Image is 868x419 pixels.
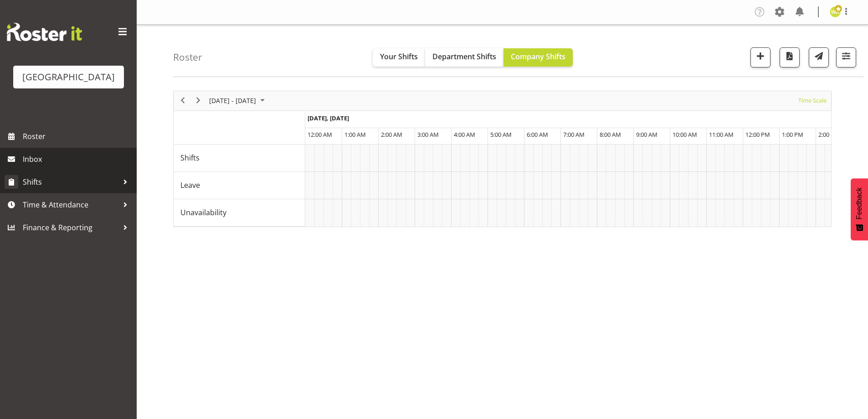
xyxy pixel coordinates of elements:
span: Time & Attendance [23,198,118,212]
button: August 2025 [208,95,269,106]
span: Inbox [23,152,132,166]
div: August 18 - 24, 2025 [206,91,270,110]
button: Add a new shift [750,47,770,67]
span: Shifts [23,175,118,189]
img: wendy-auld9530.jpg [830,6,841,17]
span: 2:00 PM [818,130,840,139]
span: 1:00 AM [344,130,366,139]
span: Your Shifts [380,52,418,62]
span: Roster [23,129,132,143]
span: [DATE] - [DATE] [208,95,257,106]
span: [DATE], [DATE] [308,114,349,122]
td: Unavailability resource [174,199,305,227]
button: Send a list of all shifts for the selected filtered period to all rostered employees. [809,47,829,67]
span: 11:00 AM [709,130,734,139]
span: 9:00 AM [636,130,657,139]
span: Leave [180,180,200,191]
span: 5:00 AM [490,130,512,139]
span: 12:00 PM [745,130,770,139]
span: 1:00 PM [782,130,803,139]
span: Unavailability [180,207,226,218]
button: Feedback - Show survey [851,178,868,240]
span: 4:00 AM [454,130,475,139]
div: next period [190,91,206,110]
button: Company Shifts [503,48,573,67]
span: Department Shifts [432,52,496,62]
span: Company Shifts [511,52,565,62]
td: Leave resource [174,172,305,199]
span: Finance & Reporting [23,221,118,234]
div: Timeline Week of August 19, 2025 [173,91,832,227]
div: [GEOGRAPHIC_DATA] [22,70,115,84]
span: 10:00 AM [673,130,697,139]
img: Rosterit website logo [7,23,82,41]
span: Shifts [180,152,200,163]
span: 6:00 AM [527,130,548,139]
button: Next [192,95,205,106]
span: 3:00 AM [417,130,439,139]
button: Previous [177,95,189,106]
td: Shifts resource [174,145,305,172]
span: 12:00 AM [308,130,332,139]
button: Time Scale [797,95,828,106]
div: previous period [175,91,190,110]
span: 7:00 AM [563,130,585,139]
span: 8:00 AM [600,130,621,139]
button: Download a PDF of the roster according to the set date range. [780,47,800,67]
span: 2:00 AM [381,130,402,139]
button: Your Shifts [373,48,425,67]
h4: Roster [173,52,202,62]
span: Feedback [855,187,863,219]
button: Filter Shifts [836,47,856,67]
button: Department Shifts [425,48,503,67]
